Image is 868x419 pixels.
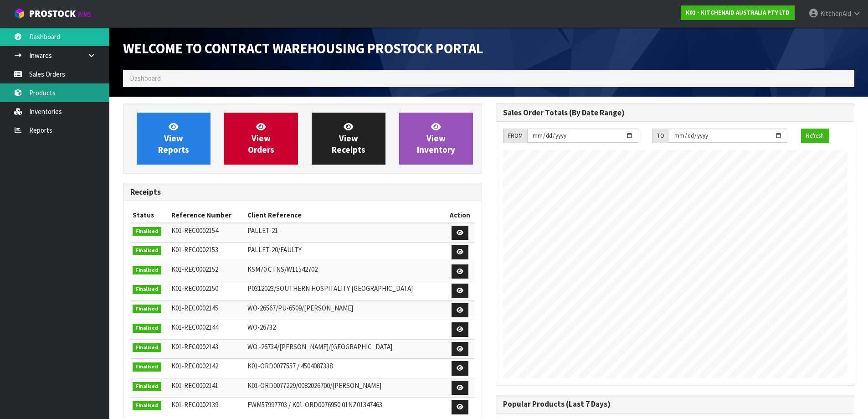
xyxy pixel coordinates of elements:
[417,121,455,155] span: View Inventory
[133,285,161,294] span: Finalised
[130,188,475,197] h3: Receipts
[312,113,385,165] a: ViewReceipts
[130,74,161,83] span: Dashboard
[171,400,218,409] span: K01-REC0002139
[686,9,790,16] strong: K01 - KITCHENAID AUSTRALIA PTY LTD
[130,208,169,222] th: Status
[171,265,218,274] span: K01-REC0002152
[332,121,365,155] span: View Receipts
[245,208,445,222] th: Client Reference
[503,109,847,117] h3: Sales Order Totals (By Date Range)
[171,362,218,370] span: K01-REC0002142
[652,129,669,143] div: TO
[133,246,161,255] span: Finalised
[820,9,851,18] span: KitchenAid
[158,121,189,155] span: View Reports
[247,284,413,293] span: P0312023/SOUTHERN HOSPITALITY [GEOGRAPHIC_DATA]
[171,323,218,331] span: K01-REC0002144
[171,245,218,254] span: K01-REC0002153
[247,226,278,235] span: PALLET-21
[801,129,829,143] button: Refresh
[133,324,161,333] span: Finalised
[14,8,25,19] img: cube-alt.png
[133,305,161,314] span: Finalised
[503,129,527,143] div: FROM
[133,362,161,372] span: Finalised
[171,342,218,351] span: K01-REC0002143
[171,381,218,390] span: K01-REC0002141
[133,227,161,236] span: Finalised
[247,265,318,274] span: KSM70 CTNS/W11542702
[247,245,302,254] span: PALLET-20/FAULTY
[133,343,161,352] span: Finalised
[248,121,274,155] span: View Orders
[171,304,218,312] span: K01-REC0002145
[171,284,218,293] span: K01-REC0002150
[137,113,211,165] a: ViewReports
[224,113,298,165] a: ViewOrders
[133,266,161,275] span: Finalised
[171,226,218,235] span: K01-REC0002154
[133,382,161,391] span: Finalised
[503,400,847,409] h3: Popular Products (Last 7 Days)
[169,208,245,222] th: Reference Number
[247,362,333,370] span: K01-ORD0077557 / 4504087338
[29,8,76,20] span: ProStock
[247,304,353,312] span: WO-26567/PU-6509/[PERSON_NAME]
[247,400,382,409] span: FWM57997703 / K01-ORD0076950 01NZ01347463
[123,40,483,57] span: Welcome to Contract Warehousing ProStock Portal
[77,10,92,19] small: WMS
[133,401,161,410] span: Finalised
[247,323,276,331] span: WO-26732
[445,208,475,222] th: Action
[247,342,392,351] span: WO -26734/[PERSON_NAME]/[GEOGRAPHIC_DATA]
[399,113,473,165] a: ViewInventory
[247,381,381,390] span: K01-ORD0077229/0082026700/[PERSON_NAME]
